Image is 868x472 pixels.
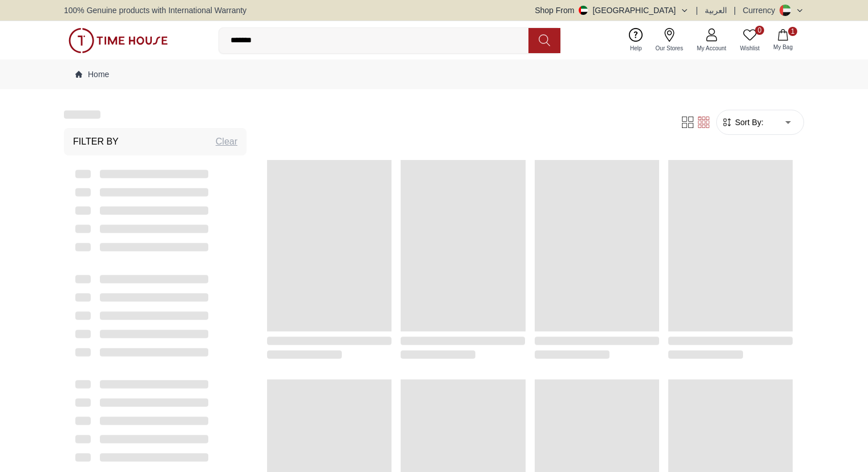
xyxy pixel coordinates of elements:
span: Our Stores [651,44,688,53]
span: Wishlist [736,44,764,53]
a: Home [75,69,109,80]
img: United Arab Emirates [579,6,588,15]
span: Sort By: [733,117,764,128]
nav: Breadcrumb [64,59,804,89]
span: My Bag [769,43,797,51]
span: My Account [692,44,731,53]
h3: Filter By [73,135,119,149]
img: ... [68,28,168,53]
span: | [734,5,736,16]
a: 0Wishlist [733,26,766,55]
button: 1My Bag [766,27,800,54]
button: Sort By: [721,117,764,128]
button: العربية [705,5,727,16]
button: Shop From[GEOGRAPHIC_DATA] [535,5,689,16]
div: Currency [742,5,780,16]
a: Our Stores [649,26,690,55]
a: Help [623,26,649,55]
span: 100% Genuine products with International Warranty [64,5,247,16]
span: 0 [755,26,764,35]
span: 1 [788,27,797,36]
div: Clear [216,135,237,149]
span: | [696,5,698,16]
span: Help [625,44,647,53]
